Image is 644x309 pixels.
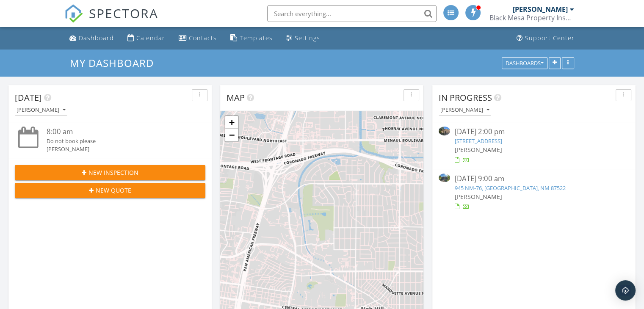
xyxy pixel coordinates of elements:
div: 8:00 am [47,127,190,137]
span: New Quote [96,186,131,195]
div: [PERSON_NAME] [47,145,190,153]
a: Templates [227,30,276,46]
a: Support Center [513,30,578,46]
div: Black Mesa Property Inspections Inc [489,14,574,22]
span: In Progress [439,92,492,103]
span: SPECTORA [89,4,158,22]
span: [PERSON_NAME] [454,193,502,201]
a: [STREET_ADDRESS] [454,137,502,145]
div: Open Intercom Messenger [615,280,636,301]
div: Contacts [189,34,217,42]
img: 9552897%2Freports%2F8466adcc-efdf-46f7-a256-5b90d6a368cf%2Fcover_photos%2Fxy4t5JUhHKBOCiK7Nt7x%2F... [439,127,450,135]
span: [DATE] [15,92,42,103]
a: 945 NM-76, [GEOGRAPHIC_DATA], NM 87522 [454,184,565,192]
a: Zoom out [225,129,238,141]
div: [DATE] 2:00 pm [454,127,613,137]
span: New Inspection [88,168,138,177]
div: Do not book please [47,137,190,145]
div: Settings [295,34,320,42]
button: New Inspection [15,165,205,180]
div: Dashboard [79,34,114,42]
span: [PERSON_NAME] [454,146,502,154]
button: [PERSON_NAME] [439,105,491,116]
button: [PERSON_NAME] [15,105,67,116]
a: Dashboard [66,30,117,46]
div: Support Center [525,34,575,42]
a: SPECTORA [64,11,158,29]
div: Templates [240,34,273,42]
a: My Dashboard [70,56,161,70]
a: Contacts [175,30,220,46]
div: Calendar [136,34,165,42]
a: Zoom in [225,116,238,129]
a: [DATE] 9:00 am 945 NM-76, [GEOGRAPHIC_DATA], NM 87522 [PERSON_NAME] [439,174,629,211]
input: Search everything... [267,5,437,22]
div: [PERSON_NAME] [440,107,489,113]
div: [DATE] 9:00 am [454,174,613,184]
a: Settings [283,30,323,46]
div: Dashboards [506,60,544,66]
img: The Best Home Inspection Software - Spectora [64,4,83,23]
button: New Quote [15,183,205,198]
a: Calendar [124,30,169,46]
div: [PERSON_NAME] [17,107,66,113]
button: Dashboards [502,57,547,69]
span: Map [227,92,245,103]
img: 9522232%2Freports%2Fd5e2f585-0f94-4280-877f-f11294b4da8e%2Fcover_photos%2F3DdoGpYtqQiOJYZluWzK%2F... [439,174,450,182]
div: [PERSON_NAME] [513,5,568,14]
a: [DATE] 2:00 pm [STREET_ADDRESS] [PERSON_NAME] [439,127,629,164]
